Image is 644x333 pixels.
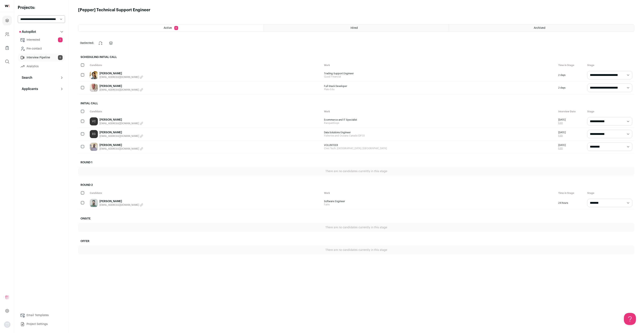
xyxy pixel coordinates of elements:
span: [DATE] [558,144,566,147]
span: 0 [80,42,82,44]
span: [EMAIL_ADDRESS][DOMAIN_NAME] [99,134,139,138]
button: Open dropdown [4,321,10,328]
span: Ecommerce and IT Specialist [324,118,554,121]
p: Applicants [19,87,38,91]
span: Plato Edu [324,88,554,91]
a: [PERSON_NAME] [99,71,143,75]
span: Trading Support Engineer [324,72,554,75]
div: Stage [585,62,634,69]
a: Edit [558,121,566,125]
h2: Onsite [78,214,634,223]
div: Candidate [88,62,322,69]
a: Projects [2,16,12,25]
span: Full Stack Developer [324,85,554,88]
span: [EMAIL_ADDRESS][DOMAIN_NAME] [99,147,139,150]
button: Change stage [96,38,105,48]
span: [EMAIL_ADDRESS][DOMAIN_NAME] [99,203,139,207]
div: Time in Stage [556,189,585,197]
span: [DATE] [558,131,566,134]
a: Project Settings [18,320,65,328]
span: [EMAIL_ADDRESS][DOMAIN_NAME] [99,88,139,91]
button: Search [18,74,65,82]
button: Applicants [18,85,65,93]
a: Company Lists [2,43,12,53]
a: Edit [558,147,566,150]
span: [EMAIL_ADDRESS][DOMAIN_NAME] [99,122,139,125]
a: VC [90,117,98,125]
iframe: Help Scout Beacon - Open [624,313,636,325]
a: Pre-contact [18,45,65,53]
a: [PERSON_NAME] [99,84,143,88]
div: 24 hours [556,197,585,209]
button: [EMAIL_ADDRESS][DOMAIN_NAME] [99,75,143,79]
div: There are no candidates currently in this stage [78,246,634,254]
button: [EMAIL_ADDRESS][DOMAIN_NAME] [99,147,143,150]
h2: Projects: [18,5,65,10]
span: RacquetGuys [324,121,554,125]
a: [PERSON_NAME] [99,143,143,147]
a: EG [90,130,98,138]
span: Fisheries and Oceans Canada (DFO) [324,134,554,137]
span: 1 [58,37,63,42]
span: 6 [58,55,63,60]
a: [PERSON_NAME] [99,130,143,134]
div: Work [322,189,556,197]
h2: Round 2 [78,181,634,189]
a: [PERSON_NAME] [99,118,143,122]
a: Interested1 [18,36,65,44]
span: [DATE] [558,118,566,121]
h2: Offer [78,237,634,246]
span: selected: [80,41,94,45]
button: [EMAIL_ADDRESS][DOMAIN_NAME] [99,134,143,138]
div: Stage [585,189,634,197]
p: Autopilot [19,29,36,34]
h2: Scheduling Initial Call [78,53,634,62]
button: [EMAIL_ADDRESS][DOMAIN_NAME] [99,203,143,207]
p: Search [19,75,32,80]
div: 2 days [556,82,585,94]
span: Active [164,27,172,29]
div: There are no candidates currently in this stage [78,167,634,176]
img: bfc69dbcb2cdc9fa3233d7e81d26ccc673bbd0cfc508b5e3da6927b6b42f14b6.jpg [90,143,98,151]
img: ae5104e15a8a6ffea8994fe9d4ade08404d213b9d8a5da7e904e0dc8305c3c08 [90,84,98,92]
img: wellfound-shorthand-0d5821cbd27db2630d0214b213865d53afaa358527fdda9d0ea32b1df1b89c2c.svg [5,5,9,7]
span: [EMAIL_ADDRESS][DOMAIN_NAME] [99,75,139,79]
span: Faire [324,203,554,206]
h2: Initial Call [78,99,634,108]
h1: [Pepper] Technical Support Engineer [78,7,150,13]
a: Analytics [18,62,65,70]
button: [EMAIL_ADDRESS][DOMAIN_NAME] [99,122,143,125]
a: Hired [264,24,449,32]
button: [EMAIL_ADDRESS][DOMAIN_NAME] [99,88,143,91]
span: Software Engineer [324,200,554,203]
span: 6 [174,26,178,30]
img: nopic.png [4,321,10,328]
img: 34b795a4aff8dda2d2e1dc1731342ac73f093f86e85fa70b23d364d07c0dc359.jpg [90,199,98,207]
a: Interview Pipeline6 [18,54,65,62]
div: Stage [585,108,634,115]
div: There are no candidates currently in this stage [78,223,634,232]
a: Company and ATS Settings [2,29,12,39]
span: Quod Financial [324,75,554,78]
button: Autopilot [18,28,65,36]
span: Data Solutions Engineer [324,131,554,134]
span: Hired [351,27,358,29]
span: Civic Tech, [GEOGRAPHIC_DATA], [GEOGRAPHIC_DATA] [324,147,554,150]
div: 2 days [556,69,585,81]
div: Time in Stage [556,62,585,69]
div: Candidate [88,189,322,197]
div: Work [322,108,556,115]
a: Email Templates [18,311,65,319]
span: VOLUNTEER [324,144,554,147]
div: Interview Date [556,108,585,115]
img: 281e3230e04bf62b0493838d7fb0ed23c2f6b9c51535039b5eeb3f898c4485cb.jpg [90,71,98,79]
a: [PERSON_NAME] [99,199,143,203]
div: Candidate [88,108,322,115]
h2: Round 1 [78,158,634,167]
a: Archived [449,24,634,32]
div: Work [322,62,556,69]
span: Archived [534,27,545,29]
a: Edit [558,134,566,137]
